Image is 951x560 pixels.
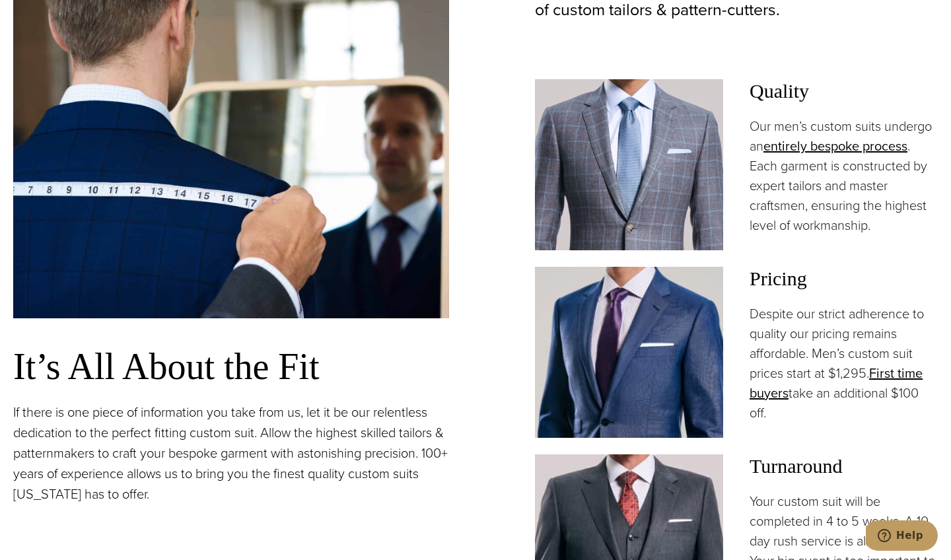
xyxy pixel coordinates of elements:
p: If there is one piece of information you take from us, let it be our relentless dedication to the... [13,402,449,505]
a: First time buyers [750,363,923,403]
img: Client in blue solid custom made suit with white shirt and navy tie. Fabric by Scabal. [535,267,723,438]
iframe: Opens a widget where you can chat to one of our agents [866,520,938,553]
p: Despite our strict adherence to quality our pricing remains affordable. Men’s custom suit prices ... [750,304,938,423]
h3: Quality [750,79,938,103]
a: entirely bespoke process [763,136,907,156]
h3: Turnaround [750,454,938,478]
img: Client in Zegna grey windowpane bespoke suit with white shirt and light blue tie. [535,79,723,250]
h3: Pricing [750,267,938,291]
h3: It’s All About the Fit [13,345,449,389]
p: Our men’s custom suits undergo an . Each garment is constructed by expert tailors and master craf... [750,116,938,235]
